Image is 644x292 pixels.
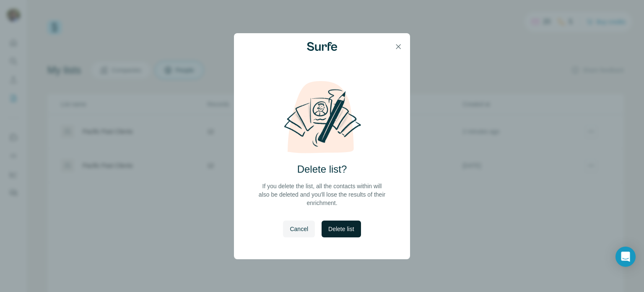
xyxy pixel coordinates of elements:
[307,42,337,51] img: Surfe Logo
[275,80,369,154] img: delete-list
[615,247,636,267] div: Open Intercom Messenger
[257,182,387,207] p: If you delete the list, all the contacts within will also be deleted and you'll lose the results ...
[297,163,347,176] h2: Delete list?
[328,225,354,233] span: Delete list
[290,225,308,233] span: Cancel
[283,221,315,237] button: Cancel
[322,221,361,237] button: Delete list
